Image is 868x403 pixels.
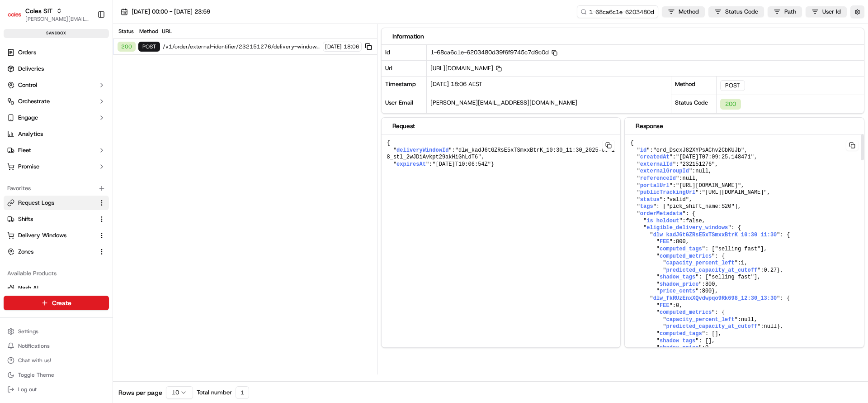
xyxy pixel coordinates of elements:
button: Status Code [708,6,764,17]
button: Start new chat [154,89,165,100]
span: Path [784,8,796,16]
span: expiresAt [396,161,426,168]
span: computed_metrics [660,253,712,259]
span: 1 [741,260,744,266]
span: dlw_fkRUzEnxXQvdwpqo9Rk698_12:30_13:30 [653,295,777,302]
span: Log out [18,386,37,393]
span: 800 [705,281,715,288]
span: Promise [18,163,39,171]
div: Method [137,28,159,35]
button: Log out [4,383,109,396]
button: User Id [806,6,847,17]
span: eligible_delivery_windows [646,225,728,231]
span: Status Code [725,8,758,16]
span: externalGroupId [640,168,689,174]
button: Coles SITColes SIT[PERSON_NAME][EMAIL_ADDRESS][PERSON_NAME][PERSON_NAME][DOMAIN_NAME] [4,4,94,25]
span: Create [52,298,71,307]
div: Information [392,32,854,41]
div: Favorites [4,181,109,196]
button: Settings [4,325,109,338]
span: 0 [676,302,679,309]
div: 200 [118,42,136,52]
span: shadow_tags [660,338,695,344]
span: Chat with us! [18,357,51,364]
span: Control [18,81,37,89]
span: null [682,175,695,182]
span: shadow_price [660,345,698,351]
span: 800 [702,288,712,294]
span: Notifications [18,342,50,350]
div: Available Products [4,266,109,281]
span: 0.27 [764,267,777,273]
div: Url [382,60,427,76]
span: externalId [640,161,673,168]
span: id [640,147,646,154]
button: Fleet [4,143,109,158]
span: null [764,323,777,330]
span: 18:06 [344,43,359,50]
span: /v1/order/external-identifier/232151276/delivery-window/book [163,43,320,50]
span: [DATE] 00:00 - [DATE] 23:59 [132,8,210,16]
span: "selling fast" [715,246,761,252]
span: [PERSON_NAME][EMAIL_ADDRESS][PERSON_NAME][PERSON_NAME][DOMAIN_NAME] [25,15,90,23]
span: "valid" [666,197,689,203]
p: Welcome 👋 [9,36,165,51]
span: "232151276" [679,161,715,168]
button: Coles SIT [25,6,52,15]
a: Deliveries [4,62,109,76]
span: FEE [660,302,670,309]
button: Toggle Theme [4,369,109,381]
span: Rows per page [118,388,162,397]
div: Request [392,121,610,130]
span: predicted_capacity_at_cutoff [666,323,757,330]
button: Request Logs [4,196,109,210]
button: Delivery Windows [4,228,109,243]
span: shadow_price [660,281,698,288]
span: User Id [822,8,841,16]
span: FEE [660,239,670,245]
span: createdAt [640,154,670,160]
span: 800 [676,239,686,245]
button: Path [768,6,802,17]
span: referenceId [640,175,676,182]
div: 200 [720,99,741,110]
img: Nash [9,9,27,27]
div: 💻 [76,132,84,139]
a: Orders [4,45,109,60]
button: Shifts [4,212,109,226]
a: 💻API Documentation [73,128,149,144]
span: status [640,197,660,203]
span: Zones [18,248,33,256]
span: shadow_tags [660,274,695,280]
span: [DATE] [325,43,342,50]
button: Engage [4,110,109,125]
div: Id [382,45,427,60]
span: Settings [18,328,38,335]
span: false [686,218,702,224]
span: orderMetadata [640,211,683,217]
span: API Documentation [85,131,145,140]
button: Notifications [4,340,109,352]
div: Response [636,121,853,130]
span: tags [640,203,653,210]
img: Coles SIT [7,7,22,22]
button: Control [4,78,109,92]
div: Timestamp [382,77,427,95]
span: Fleet [18,146,31,154]
span: null [741,317,754,323]
div: POST [720,80,745,91]
span: Engage [18,114,38,122]
span: Delivery Windows [18,231,66,240]
span: Orders [18,48,36,57]
span: "[URL][DOMAIN_NAME]" [702,189,767,196]
span: capacity_percent_left [666,260,734,266]
span: Analytics [18,130,43,138]
button: [DATE] 00:00 - [DATE] 23:59 [117,5,214,18]
a: 📗Knowledge Base [5,128,73,144]
span: "pick_shift_name:S20" [666,203,734,210]
a: Nash AI [7,284,105,292]
span: computed_metrics [660,309,712,316]
span: predicted_capacity_at_cutoff [666,267,757,273]
a: Request Logs [7,199,94,207]
div: Start new chat [31,86,148,96]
